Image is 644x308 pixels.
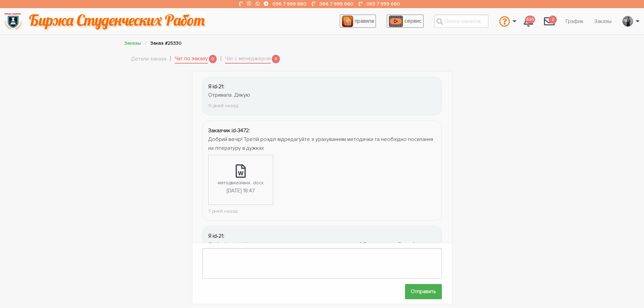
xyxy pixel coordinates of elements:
a: Чат по заказу [175,54,208,64]
span: сервис [404,18,422,24]
div: Добрий вечір! Третій розділ відредагуйте з урахуванням методички та необхідно посилання на літера... [208,135,436,152]
input: Поиск заказов [434,15,488,28]
span: 0 [272,55,280,63]
a: Чат с менеджером [225,54,271,64]
a: правила [340,15,376,28]
img: motto-2ce64da2796df845c65ce8f9480b9c9d679903764b3ca6da4b6de107518df0fe.gif [28,12,206,30]
span: 630 [525,16,535,24]
a: График [560,15,589,28]
strong: Заказчик id-3472: [208,127,250,134]
a: методвказівки...docx[DATE] 18:47 [209,155,273,205]
div: Отримала. Дякую [208,91,436,100]
img: play_icon-49f7f135c9dc9a03216cfdbccbe1e3994649169d890fb554cedf0eac35a01ba8.png [389,16,403,27]
img: 20171208_160937.jpg [623,16,633,27]
div: [DATE] 18:47 [226,187,255,195]
a: 096 7 999 660 [272,1,306,7]
div: методвказівки...docx [218,179,264,187]
span: 2 [549,16,557,24]
strong: Я id-21: [208,233,224,239]
img: logo-135dea9cf721667cc4ddb0c1795e3ba8b7f362e3d0c04e2cc90b931989920324.png [4,12,22,30]
div: Добрий вечіір! Чим не відповідає розділ методичним вказівкам? Там назви такі.Я зробила відповідно... [208,240,436,258]
a: Заказы [124,40,141,46]
strong: Я id-21: [208,83,224,90]
div: 7 дней назад [208,207,436,215]
a: сервис [387,15,424,28]
span: правила [355,18,374,24]
div: 9 дней назад [208,102,436,110]
li: Заказ #25330 [150,39,182,47]
a: 2 [539,12,560,30]
a: Детали заказа [131,55,166,64]
img: agreement_icon-feca34a61ba7f3d1581b08bc946b2ec1ccb426f67415f344566775c155b7f62c.png [342,16,353,27]
a: Заказы [589,15,617,28]
a: 063 7 999 660 [366,1,400,7]
a: 630 [518,12,539,30]
a: 066 7 999 660 [319,1,353,7]
input: Отправить [405,284,442,299]
span: 0 [209,55,217,63]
